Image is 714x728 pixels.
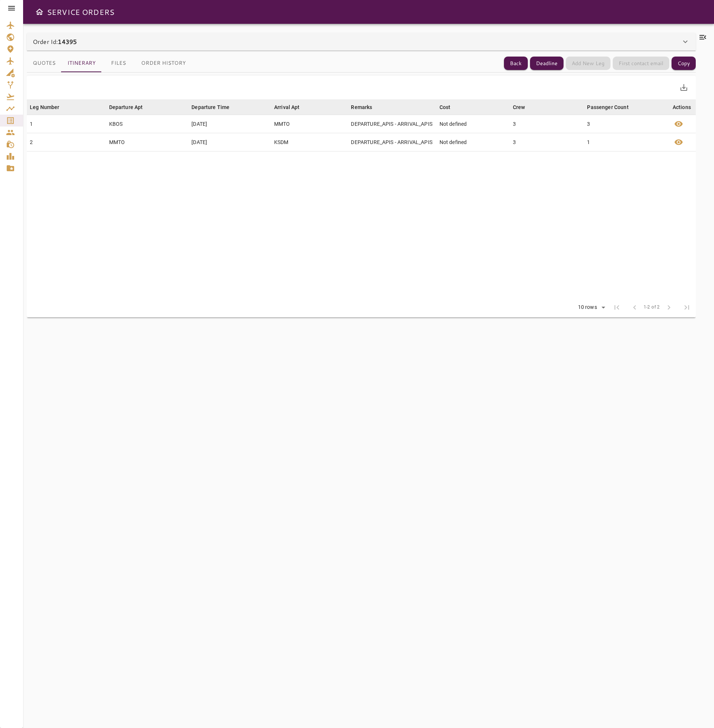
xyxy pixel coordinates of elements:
[439,103,451,112] div: Cost
[587,103,638,112] span: Passenger Count
[437,133,510,151] td: Not defined
[106,133,189,151] td: MMTO
[504,57,528,70] button: Back
[27,33,696,51] div: Order Id:14395
[439,103,460,112] span: Cost
[351,103,372,112] div: Remarks
[513,103,525,112] div: Crew
[587,103,628,112] div: Passenger Count
[271,133,348,151] td: KSDM
[510,115,584,133] td: 3
[351,103,382,112] span: Remarks
[348,133,436,151] td: DEPARTURE_APIS - ARRIVAL_APIS
[576,304,599,310] div: 10 rows
[675,79,693,96] button: Export
[437,115,510,133] td: Not defined
[102,54,135,72] button: Files
[30,103,69,112] span: Leg Number
[584,115,667,133] td: 3
[61,54,102,72] button: Itinerary
[135,54,192,72] button: Order History
[30,103,60,112] div: Leg Number
[513,103,535,112] span: Crew
[679,83,688,92] span: save_alt
[348,115,436,133] td: DEPARTURE_APIS - ARRIVAL_APIS
[32,4,47,19] button: Open drawer
[188,133,271,151] td: [DATE]
[106,115,189,133] td: KBOS
[33,37,77,46] p: Order Id:
[27,54,192,72] div: basic tabs example
[271,115,348,133] td: MMTO
[191,103,229,112] div: Departure Time
[573,302,608,313] div: 10 rows
[672,57,696,70] button: Copy
[27,133,106,151] td: 2
[584,133,667,151] td: 1
[109,103,153,112] span: Departure Apt
[670,115,688,133] button: Leg Details
[670,133,688,151] button: Leg Details
[274,103,310,112] span: Arrival Apt
[674,119,683,128] span: visibility
[530,57,564,70] button: Deadline
[109,103,143,112] div: Departure Apt
[510,133,584,151] td: 3
[674,138,683,147] span: visibility
[678,298,696,316] span: Last Page
[191,103,239,112] span: Departure Time
[626,298,644,316] span: Previous Page
[660,298,678,316] span: Next Page
[274,103,300,112] div: Arrival Apt
[644,304,660,311] span: 1-2 of 2
[27,115,106,133] td: 1
[188,115,271,133] td: [DATE]
[58,37,77,46] b: 14395
[27,54,61,72] button: Quotes
[608,298,626,316] span: First Page
[47,6,114,18] h6: SERVICE ORDERS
